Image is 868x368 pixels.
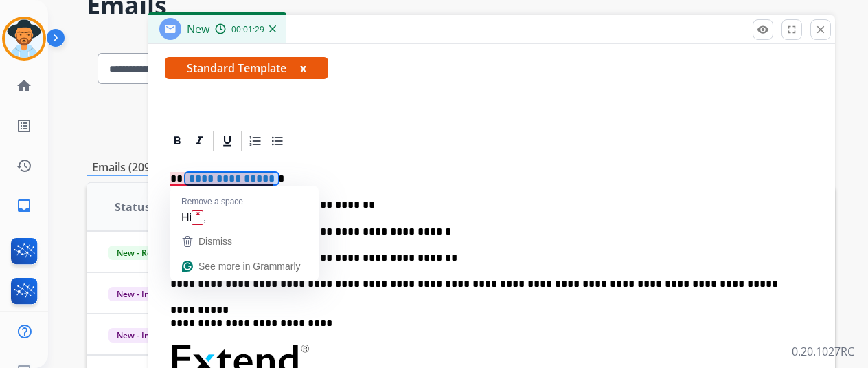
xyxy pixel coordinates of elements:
mat-icon: remove_red_eye [757,23,769,36]
div: Bullet List [267,131,288,151]
div: Italic [189,131,209,151]
img: avatar [5,19,43,58]
span: New - Initial [108,328,172,343]
div: Ordered List [245,131,266,151]
mat-icon: inbox [16,197,32,214]
span: New [187,21,209,36]
button: x [300,60,306,76]
span: 00:01:29 [231,24,264,35]
p: Emails (209) [87,159,159,176]
span: Status [115,199,150,215]
span: Standard Template [165,57,328,79]
p: 0.20.1027RC [792,343,854,360]
span: New - Reply [108,246,171,260]
div: Underline [217,131,238,151]
mat-icon: close [814,23,827,36]
mat-icon: home [16,78,32,94]
span: New - Initial [108,287,172,301]
mat-icon: list_alt [16,118,32,134]
mat-icon: fullscreen [786,23,798,36]
div: Bold [167,131,187,151]
mat-icon: history [16,158,32,174]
